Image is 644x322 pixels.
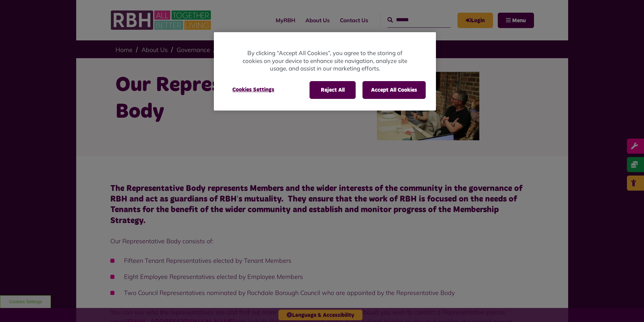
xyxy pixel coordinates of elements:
button: Accept All Cookies [362,81,426,99]
div: Privacy [214,32,436,111]
button: Cookies Settings [224,81,283,98]
p: By clicking “Accept All Cookies”, you agree to the storing of cookies on your device to enhance s... [241,49,409,73]
div: Cookie banner [214,32,436,111]
button: Reject All [310,81,356,99]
